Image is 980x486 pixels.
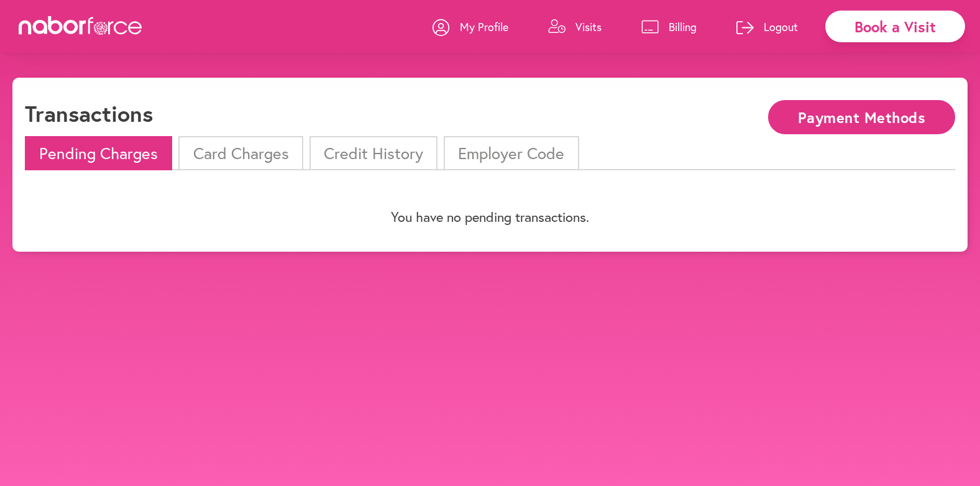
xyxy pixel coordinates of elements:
[768,100,955,134] button: Payment Methods
[25,100,153,127] h1: Transactions
[433,8,508,45] a: My Profile
[178,136,303,170] li: Card Charges
[764,19,798,34] p: Logout
[669,19,697,34] p: Billing
[444,136,579,170] li: Employer Code
[25,136,172,170] li: Pending Charges
[768,110,955,122] a: Payment Methods
[548,8,602,45] a: Visits
[309,136,437,170] li: Credit History
[825,11,965,42] div: Book a Visit
[736,8,798,45] a: Logout
[641,8,697,45] a: Billing
[460,19,508,34] p: My Profile
[575,19,602,34] p: Visits
[25,209,955,225] p: You have no pending transactions.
